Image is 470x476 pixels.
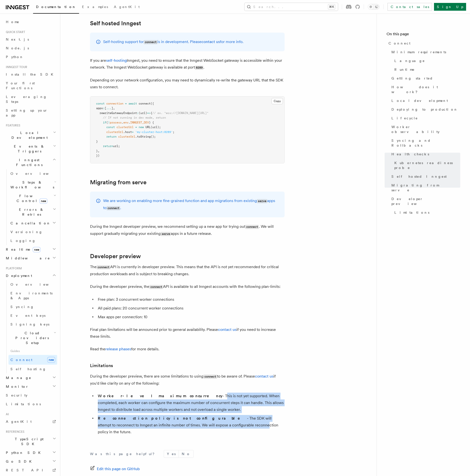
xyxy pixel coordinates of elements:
span: Syncing and Rollbacks [391,138,460,148]
span: url; [113,144,120,148]
button: Inngest Functions [4,156,57,169]
span: // ex. "wss://[DOMAIN_NAME][URL]" [152,111,208,115]
a: Worker observability [389,123,460,136]
a: Install the SDK [4,70,57,79]
span: = [132,130,134,134]
li: - This is not yet supported. When completed, each worker can configure the maximum number of conc... [96,393,285,413]
span: . [128,121,130,124]
span: Overview [10,282,61,286]
a: contact us [255,374,273,379]
span: .toString [135,135,151,138]
strong: Worker-level maximum concurrency [98,394,223,398]
span: Environments & Apps [10,291,53,300]
span: // If not running in dev mode, return [103,116,166,119]
li: Free plan: 3 concurrent worker connections [96,296,285,303]
span: = [125,102,127,105]
p: Self-hosting support for is in development. Please for more info. [103,38,244,45]
span: connect [139,102,151,105]
span: How does it work? [391,85,460,94]
span: Quick start [4,30,25,34]
code: connect [97,265,110,269]
a: AgentKit [111,1,143,13]
a: Home [4,18,57,26]
span: REST API [6,468,47,472]
button: Deployment [4,271,57,280]
span: Local Development [4,130,53,140]
span: Errors & Retries [9,207,53,217]
p: We are working on enabling more fine-grained function and app migrations from existing apps to . [103,197,279,212]
span: ... [106,106,111,110]
a: Environments & Apps [9,289,57,302]
span: Documentation [36,5,76,9]
span: Self hosting [10,367,46,371]
a: Setting up your app [4,106,57,120]
span: clusterUrl [117,125,134,129]
a: Python [4,53,57,61]
span: ] [111,106,113,110]
span: (url) [139,111,147,115]
button: Monitor [4,382,57,391]
a: contact us [201,39,220,44]
span: await [128,102,137,105]
button: Yes [164,450,179,458]
span: Your first Functions [6,81,35,90]
p: During the Inngest developer preview, we recommend setting up a new app for trying out . We will ... [90,223,285,237]
a: Overview [9,169,57,178]
span: .host [123,130,132,134]
span: }) [96,154,99,157]
span: Security [6,393,27,397]
h4: On this page [387,31,460,39]
code: connect [203,375,217,379]
a: Versioning [9,228,57,236]
button: Python SDK [4,448,57,457]
span: AgentKit [114,5,140,9]
a: Limitations [392,208,460,217]
button: Local Development [4,128,57,142]
span: Limitations [394,210,429,215]
span: 'my-cluster-host:8289' [135,130,173,134]
span: { [151,111,152,115]
p: The API is currently in developer preview. This means that the API is not yet recommended for cri... [90,264,285,277]
span: Local development [391,98,448,103]
span: = [135,125,137,129]
a: Limitations [90,362,113,369]
span: rewriteGatewayEndpoint [99,111,137,115]
span: Runtime [394,67,415,72]
a: Limitations [4,400,57,408]
a: Lifecycle [389,114,460,123]
span: new [139,125,144,129]
span: TypeScript SDK [4,437,53,446]
a: Next.js [4,35,57,44]
p: During the developer preview, the API is available to all Inngest accounts with the following pla... [90,283,285,290]
span: Language [394,58,425,63]
button: No [179,450,193,458]
span: new [33,247,41,252]
li: Max apps per connection: 10 [96,314,285,320]
span: ; [173,130,174,134]
code: connect [144,40,157,44]
a: Connectnew [9,355,57,365]
span: return [103,144,113,148]
button: Flow Controlnew [9,192,57,205]
span: Guides [9,347,57,355]
a: Contact sales [388,3,432,11]
span: Limitations [6,402,41,406]
span: Cloud Providers Setup [9,331,54,345]
span: , [98,149,99,153]
span: Setting up your app [6,108,48,117]
span: Middleware [4,256,50,261]
p: During the developer preview, there are some limitations to using to be aware of. Please if you'd... [90,373,285,387]
span: ! [108,121,110,124]
a: Node.js [4,44,57,53]
a: Leveraging Steps [4,92,57,106]
a: Migrating from serve [389,181,460,194]
span: Go SDK [4,459,35,464]
a: Edit this page on GitHub [90,466,140,472]
span: Connect [10,358,32,362]
span: Edit this page on GitHub [97,466,140,472]
span: Deployment [4,273,32,278]
a: AgentKit [4,417,57,426]
a: Syncing [9,302,57,311]
code: connect [107,206,120,210]
a: REST API [4,466,57,475]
